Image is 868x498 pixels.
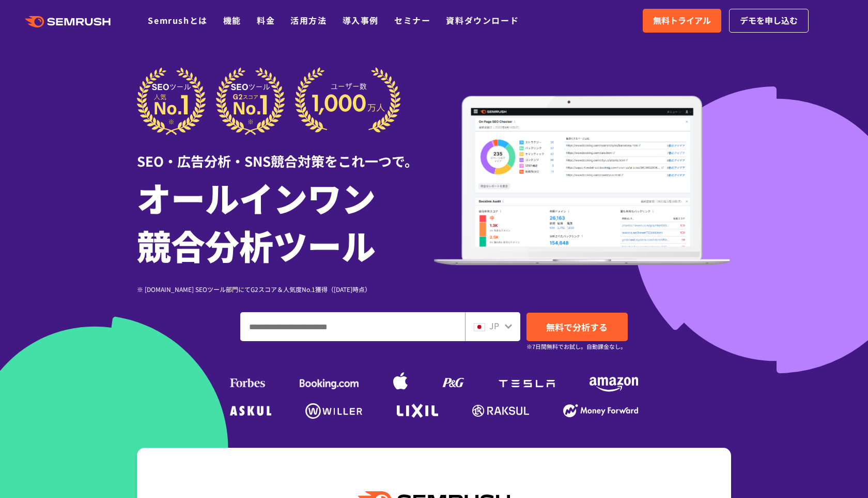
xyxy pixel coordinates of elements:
[526,342,626,351] small: ※7日間無料でお試し。自動課金なし。
[526,313,628,341] a: 無料で分析する
[653,14,711,27] span: 無料トライアル
[290,14,327,26] a: 活用方法
[257,14,275,26] a: 料金
[546,320,608,333] span: 無料で分析する
[489,319,499,332] span: JP
[343,14,379,26] a: 導入事例
[148,14,207,26] a: Semrushとは
[223,14,241,26] a: 機能
[729,9,809,33] a: デモを申し込む
[394,14,430,26] a: セミナー
[643,9,721,33] a: 無料トライアル
[241,313,464,341] input: ドメイン、キーワードまたはURLを入力してください
[740,14,798,27] span: デモを申し込む
[446,14,519,26] a: 資料ダウンロード
[137,284,434,294] div: ※ [DOMAIN_NAME] SEOツール部門にてG2スコア＆人気度No.1獲得（[DATE]時点）
[137,135,434,171] div: SEO・広告分析・SNS競合対策をこれ一つで。
[137,173,434,269] h1: オールインワン 競合分析ツール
